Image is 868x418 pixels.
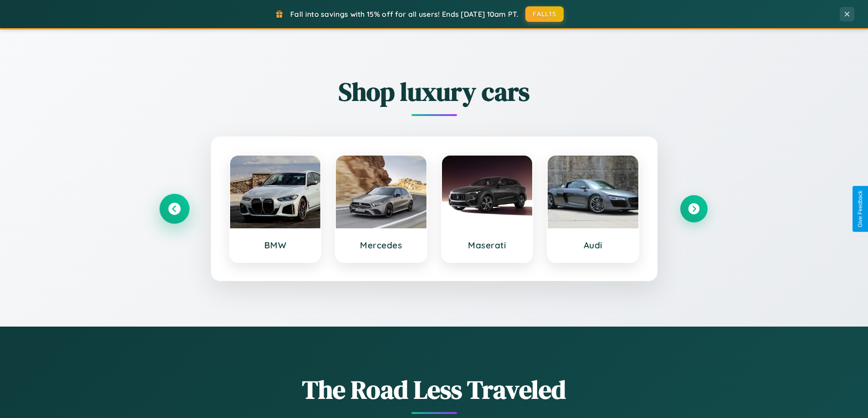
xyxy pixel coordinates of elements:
button: FALL15 [525,6,564,22]
h3: Audi [557,240,629,251]
h3: Mercedes [345,240,417,251]
div: Give Feedback [857,191,863,227]
h3: BMW [239,240,312,251]
h3: Maserati [451,240,524,251]
h2: Shop luxury cars [161,74,708,109]
h1: The Road Less Traveled [161,372,708,407]
span: Fall into savings with 15% off for all users! Ends [DATE] 10am PT. [290,10,519,19]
